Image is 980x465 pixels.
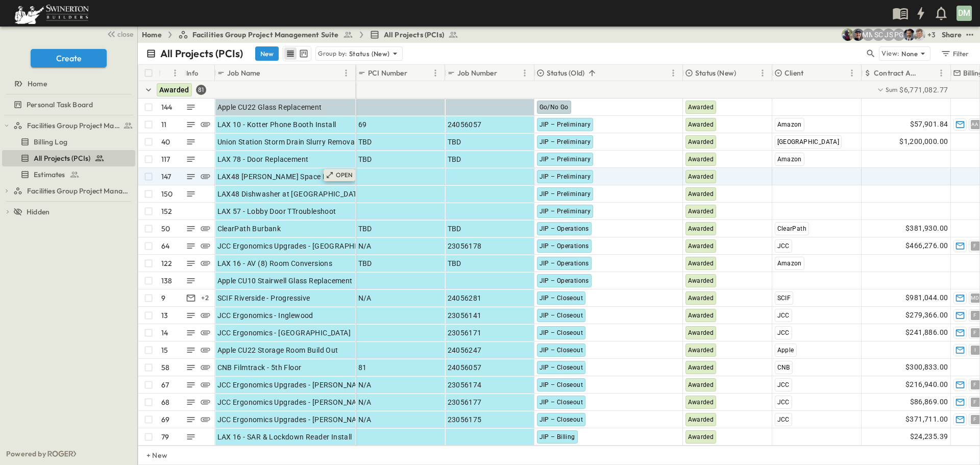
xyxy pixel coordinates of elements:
[159,65,184,81] div: #
[448,241,482,251] span: 23056178
[358,258,372,268] span: TBD
[688,208,714,215] span: Awarded
[358,293,372,303] span: N/A
[2,134,135,150] div: Billing Logtest
[910,396,948,408] span: $86,869.00
[540,242,589,250] span: JIP – Operations
[358,380,372,390] span: N/A
[217,397,370,407] span: JCC Ergonomics Upgrades - [PERSON_NAME]
[161,154,170,164] p: 117
[540,156,591,163] span: JIP – Preliminary
[973,402,976,402] span: F
[688,277,714,284] span: Awarded
[2,151,133,165] a: All Projects (PCIs)
[117,29,133,39] span: close
[217,258,333,268] span: LAX 16 - AV (8) Room Conversions
[777,225,807,232] span: ClearPath
[2,96,135,113] div: Personal Task Boardtest
[161,241,169,251] p: 64
[777,347,794,354] span: Apple
[284,47,297,60] button: row view
[667,67,679,79] button: Menu
[27,186,131,196] span: Facilities Group Project Management Suite (Copy)
[217,293,310,303] span: SCIF Riverside - Progressive
[217,345,338,355] span: Apple CU22 Storage Room Build Out
[688,225,714,232] span: Awarded
[905,413,948,425] span: $371,711.00
[217,362,302,373] span: CNB Filmtrack - 5th Floor
[217,432,352,442] span: LAX 16 - SAR & Lockdown Reader Install
[842,29,854,41] img: Joshua Whisenant (josh@tryroger.com)
[217,206,336,216] span: LAX 57 - Lobby Door TTroubleshoot
[349,48,390,59] p: Status (New)
[297,47,310,60] button: kanban view
[688,138,714,145] span: Awarded
[448,258,461,268] span: TBD
[161,172,171,182] p: 147
[903,29,915,41] img: Saul Zepeda (saul.zepeda@swinerton.com)
[2,167,133,182] a: Estimates
[540,381,583,388] span: JIP – Closeout
[777,121,802,128] span: Amazon
[34,169,65,180] span: Estimates
[540,277,589,284] span: JIP – Operations
[27,120,120,131] span: Facilities Group Project Management Suite
[738,67,749,79] button: Sort
[2,117,135,134] div: Facilities Group Project Management Suitetest
[777,381,790,388] span: JCC
[777,312,790,319] span: JCC
[336,171,353,179] p: OPEN
[540,312,583,319] span: JIP – Closeout
[448,328,482,338] span: 23056171
[217,154,309,164] span: LAX 78 - Door Replacement
[161,310,168,321] p: 13
[2,135,133,149] a: Billing Log
[34,137,67,147] span: Billing Log
[540,121,591,128] span: JIP – Preliminary
[499,67,510,79] button: Sort
[161,102,173,112] p: 144
[927,30,938,40] p: + 3
[886,85,898,94] p: Sum
[540,364,583,371] span: JIP – Closeout
[159,86,189,94] span: Awarded
[688,416,714,423] span: Awarded
[688,242,714,250] span: Awarded
[217,172,374,182] span: LAX48 [PERSON_NAME] Space Restricted Area
[777,295,791,302] span: SCIF
[540,295,583,302] span: JIP – Closeout
[940,48,969,59] div: Filter
[688,329,714,336] span: Awarded
[161,345,168,355] p: 15
[901,48,918,59] p: None
[881,48,899,59] p: View:
[540,399,583,406] span: JIP – Closeout
[161,328,168,338] p: 14
[370,30,458,40] a: All Projects (PCIs)
[217,224,281,234] span: ClearPath Burbank
[688,381,714,388] span: Awarded
[973,246,976,246] span: F
[448,362,482,373] span: 24056057
[905,361,948,373] span: $300,833.00
[688,190,714,198] span: Awarded
[217,276,353,286] span: Apple CU10 Stairwell Glass Replacement
[384,30,444,40] span: All Projects (PCIs)
[2,166,135,183] div: Estimatestest
[358,397,372,407] span: N/A
[974,350,976,350] span: I
[31,49,107,67] button: Create
[899,136,948,148] span: $1,200,000.00
[34,153,90,163] span: All Projects (PCIs)
[910,118,948,130] span: $57,901.84
[2,150,135,166] div: All Projects (PCIs)test
[883,29,895,41] div: Juan Sanchez (juan.sanchez@swinerton.com)
[777,399,790,406] span: JCC
[448,345,482,355] span: 24056247
[688,364,714,371] span: Awarded
[358,362,367,373] span: 81
[547,68,584,78] p: Status (Old)
[862,29,874,41] div: Monique Magallon (monique.magallon@swinerton.com)
[146,450,153,460] p: + New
